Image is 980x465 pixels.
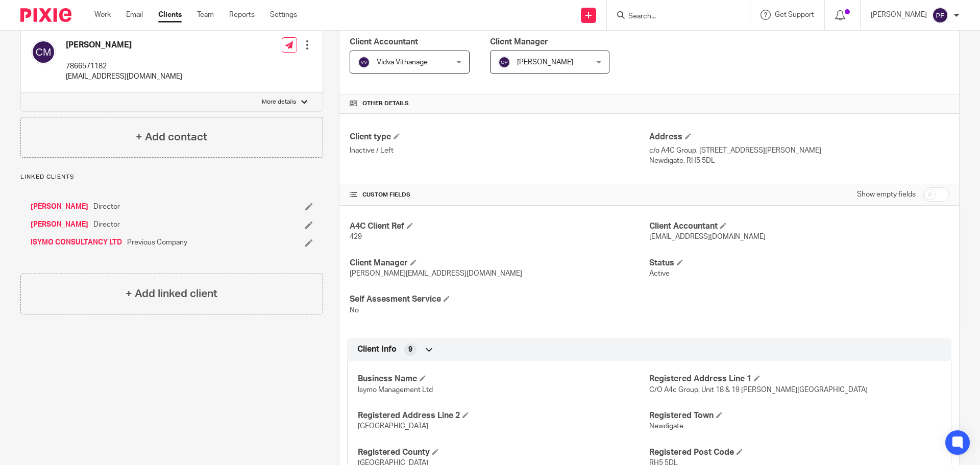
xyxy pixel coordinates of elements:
[93,219,120,230] span: Director
[136,129,207,145] h4: + Add contact
[126,286,217,302] h4: + Add linked client
[358,374,649,384] h4: Business Name
[649,132,949,142] h4: Address
[649,145,949,156] p: c/o A4C Group, [STREET_ADDRESS][PERSON_NAME]
[857,189,916,200] label: Show empty fields
[649,447,941,458] h4: Registered Post Code
[517,59,573,66] span: [PERSON_NAME]
[358,410,649,421] h4: Registered Address Line 2
[350,258,649,268] h4: Client Manager
[350,294,649,305] h4: Self Assesment Service
[377,59,428,66] span: Vidva Vithanage
[649,156,949,166] p: Newdigate, RH5 5DL
[262,98,296,106] p: More details
[775,11,814,18] span: Get Support
[358,447,649,458] h4: Registered County
[357,344,397,355] span: Client Info
[127,237,187,248] span: Previous Company
[350,270,522,277] span: [PERSON_NAME][EMAIL_ADDRESS][DOMAIN_NAME]
[350,233,362,240] span: 429
[350,191,649,199] h4: CUSTOM FIELDS
[31,202,88,212] a: [PERSON_NAME]
[649,270,670,277] span: Active
[126,10,143,20] a: Email
[498,56,510,68] img: svg%3E
[358,56,370,68] img: svg%3E
[649,386,868,394] span: C/O A4c Group, Unit 18 & 19 [PERSON_NAME][GEOGRAPHIC_DATA]
[350,307,359,314] span: No
[358,423,428,430] span: [GEOGRAPHIC_DATA]
[31,237,122,248] a: ISYMO CONSULTANCY LTD
[350,38,418,46] span: Client Accountant
[94,10,111,20] a: Work
[20,8,71,22] img: Pixie
[350,221,649,232] h4: A4C Client Ref
[627,12,719,21] input: Search
[66,71,182,82] p: [EMAIL_ADDRESS][DOMAIN_NAME]
[31,219,88,230] a: [PERSON_NAME]
[871,10,927,20] p: [PERSON_NAME]
[649,258,949,268] h4: Status
[20,173,323,181] p: Linked clients
[158,10,182,20] a: Clients
[649,221,949,232] h4: Client Accountant
[408,345,412,355] span: 9
[350,145,649,156] p: Inactive / Left
[31,40,56,64] img: svg%3E
[93,202,120,212] span: Director
[197,10,214,20] a: Team
[932,7,948,23] img: svg%3E
[362,100,409,108] span: Other details
[229,10,255,20] a: Reports
[350,132,649,142] h4: Client type
[66,61,182,71] p: 7866571182
[649,423,683,430] span: Newdigate
[358,386,433,394] span: Isymo Management Ltd
[649,233,766,240] span: [EMAIL_ADDRESS][DOMAIN_NAME]
[649,374,941,384] h4: Registered Address Line 1
[490,38,548,46] span: Client Manager
[66,40,182,51] h4: [PERSON_NAME]
[649,410,941,421] h4: Registered Town
[270,10,297,20] a: Settings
